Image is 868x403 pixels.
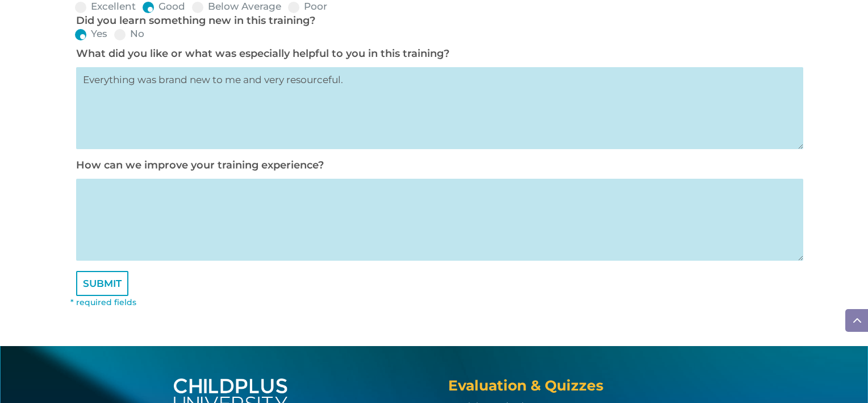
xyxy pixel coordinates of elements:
label: Poor [288,2,327,11]
label: Yes [75,29,107,39]
label: Below Average [192,2,281,11]
label: How can we improve your training experience? [76,159,324,171]
h4: Evaluation & Quizzes [448,379,694,398]
label: Excellent [75,2,136,11]
label: Good [143,2,185,11]
label: No [114,29,144,39]
label: What did you like or what was especially helpful to you in this training? [76,47,449,60]
font: * required fields [70,297,136,307]
input: SUBMIT [76,271,128,296]
p: Did you learn something new in this training? [76,14,798,28]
